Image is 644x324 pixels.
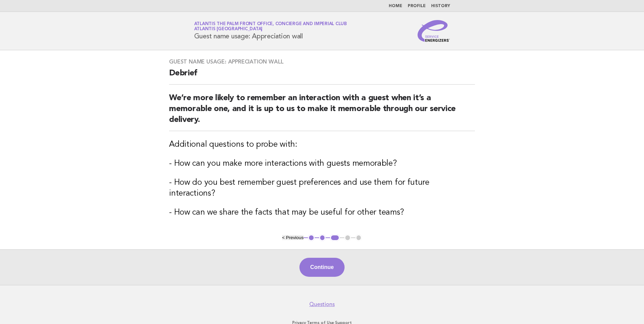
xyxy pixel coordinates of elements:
a: History [431,4,450,8]
a: Atlantis The Palm Front Office, Concierge and Imperial ClubAtlantis [GEOGRAPHIC_DATA] [194,22,347,31]
span: Atlantis [GEOGRAPHIC_DATA] [194,27,263,32]
a: Questions [309,301,335,308]
h3: - How can you make more interactions with guests memorable? [169,158,475,169]
a: Profile [408,4,426,8]
h3: Additional questions to probe with: [169,139,475,150]
button: 2 [319,234,326,241]
h3: Guest name usage: Appreciation wall [169,58,475,65]
h3: - How do you best remember guest preferences and use them for future interactions? [169,177,475,199]
img: Service Energizers [418,20,450,42]
h2: Debrief [169,68,475,85]
h3: - How can we share the facts that may be useful for other teams? [169,207,475,218]
button: < Previous [282,235,303,240]
button: 1 [308,234,315,241]
a: Home [389,4,402,8]
h1: Guest name usage: Appreciation wall [194,22,347,40]
button: Continue [299,258,345,277]
button: 3 [330,234,340,241]
h2: We’re more likely to remember an interaction with a guest when it’s a memorable one, and it is up... [169,93,475,131]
